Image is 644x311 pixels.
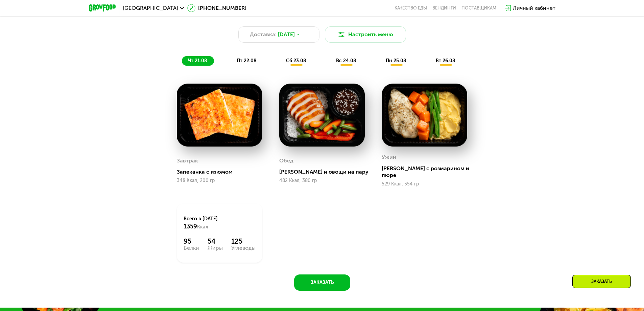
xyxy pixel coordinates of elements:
[382,152,396,162] div: Ужин
[294,274,350,291] button: Заказать
[177,178,262,183] div: 348 Ккал, 200 гр
[197,224,208,230] span: Ккал
[184,237,199,245] div: 95
[279,156,293,166] div: Обед
[286,58,306,64] span: сб 23.08
[187,4,246,12] a: [PHONE_NUMBER]
[461,5,496,11] div: поставщикам
[382,165,473,179] div: [PERSON_NAME] с розмарином и пюре
[432,5,456,11] a: Вендинги
[278,30,295,39] span: [DATE]
[184,216,256,230] div: Всего в [DATE]
[184,245,199,251] div: Белки
[279,178,365,183] div: 482 Ккал, 380 гр
[395,5,427,11] a: Качество еды
[513,4,555,12] div: Личный кабинет
[184,223,197,230] span: 1359
[123,5,178,11] span: [GEOGRAPHIC_DATA]
[208,245,223,251] div: Жиры
[177,169,268,175] div: Запеканка с изюмом
[436,58,455,64] span: вт 26.08
[382,181,467,187] div: 529 Ккал, 354 гр
[231,245,256,251] div: Углеводы
[336,58,356,64] span: вс 24.08
[572,275,631,288] div: Заказать
[279,169,370,175] div: [PERSON_NAME] и овощи на пару
[325,26,406,43] button: Настроить меню
[188,58,207,64] span: чт 21.08
[177,156,198,166] div: Завтрак
[386,58,406,64] span: пн 25.08
[250,30,277,39] span: Доставка:
[231,237,256,245] div: 125
[237,58,257,64] span: пт 22.08
[208,237,223,245] div: 54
